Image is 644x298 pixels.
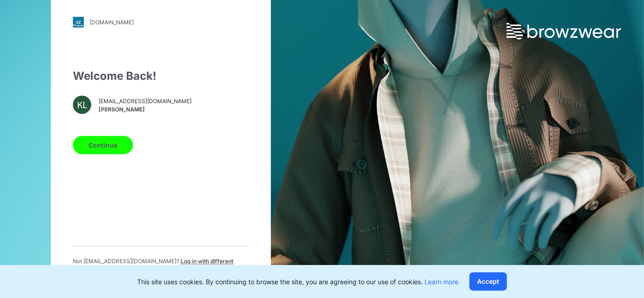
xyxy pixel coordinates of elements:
[99,97,192,105] span: [EMAIL_ADDRESS][DOMAIN_NAME]
[99,105,192,114] span: [PERSON_NAME]
[73,17,249,28] a: [DOMAIN_NAME]
[73,258,249,274] p: Not [EMAIL_ADDRESS][DOMAIN_NAME] ?
[469,272,507,291] button: Accept
[73,136,133,155] button: Continue
[424,278,458,286] a: Learn more
[506,23,621,39] img: browzwear-logo.e42bd6dac1945053ebaf764b6aa21510.svg
[137,277,458,287] p: This site uses cookies. By continuing to browse the site, you are agreeing to our use of cookies.
[73,96,91,114] div: KL
[73,68,249,85] div: Welcome Back!
[89,19,134,26] div: [DOMAIN_NAME]
[73,17,84,28] img: stylezone-logo.562084cfcfab977791bfbf7441f1a819.svg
